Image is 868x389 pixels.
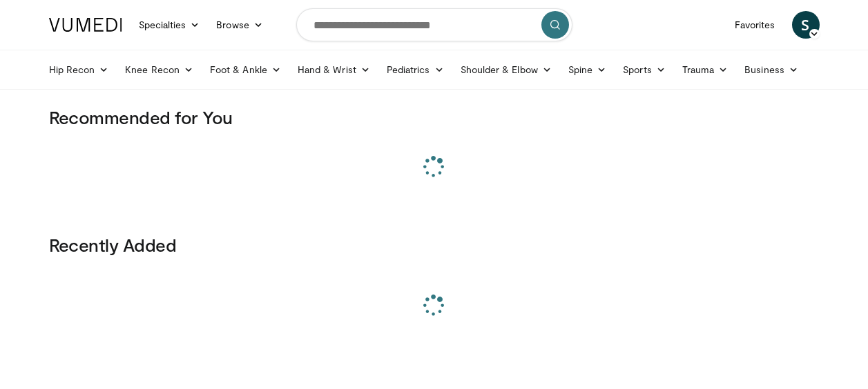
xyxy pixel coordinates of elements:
a: S [792,11,820,39]
a: Sports [615,56,674,83]
a: Hip Recon [41,56,117,83]
a: Business [736,56,807,83]
a: Favorites [726,11,784,39]
a: Specialties [131,11,209,39]
a: Spine [560,56,615,83]
h3: Recently Added [49,234,820,256]
a: Trauma [674,56,737,83]
h3: Recommended for You [49,106,820,128]
img: VuMedi Logo [49,18,122,32]
a: Knee Recon [117,56,202,83]
a: Shoulder & Elbow [452,56,560,83]
a: Pediatrics [378,56,452,83]
a: Browse [208,11,271,39]
a: Hand & Wrist [289,56,378,83]
input: Search topics, interventions [296,8,572,41]
a: Foot & Ankle [202,56,289,83]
